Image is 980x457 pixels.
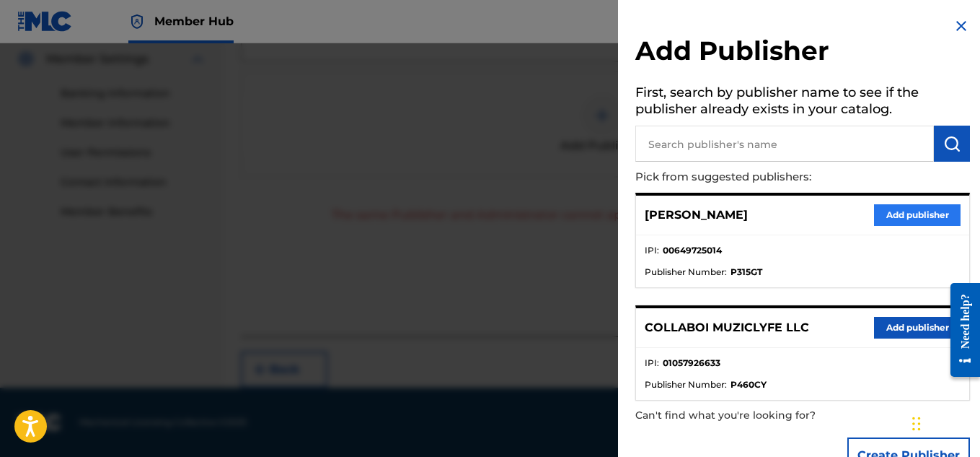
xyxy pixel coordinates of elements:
strong: 00649725014 [663,244,722,257]
div: Drag [912,402,921,445]
img: MLC Logo [17,11,73,32]
input: Search publisher's name [635,126,934,162]
span: Publisher Number : [645,266,727,279]
p: COLLABOI MUZICLYFE LLC [645,319,809,336]
span: Member Hub [154,13,234,30]
p: Pick from suggested publishers: [635,162,888,193]
h2: Add Publisher [635,35,970,71]
img: Top Rightsholder [128,13,146,30]
span: IPI : [645,244,659,257]
strong: P315GT [730,266,762,279]
h5: First, search by publisher name to see if the publisher already exists in your catalog. [635,80,970,126]
button: Add publisher [874,204,961,226]
strong: P460CY [730,378,767,391]
iframe: Resource Center [940,272,980,388]
strong: 01057926633 [663,357,720,370]
button: Add publisher [874,317,961,339]
iframe: Chat Widget [908,388,980,457]
p: Can't find what you're looking for? [635,401,888,430]
img: Search Works [943,135,961,152]
p: [PERSON_NAME] [645,206,748,224]
span: IPI : [645,357,659,370]
span: Publisher Number : [645,378,727,391]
